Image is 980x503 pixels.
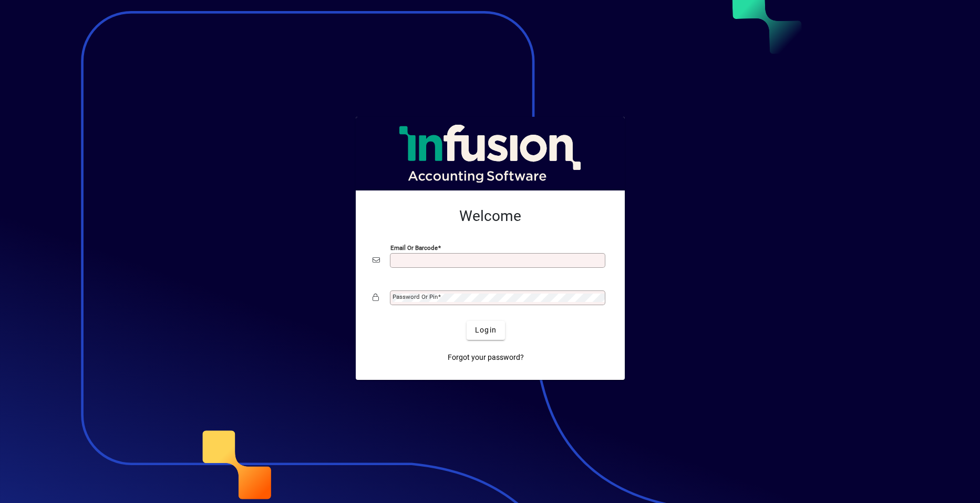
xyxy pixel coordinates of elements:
[475,325,497,336] span: Login
[467,321,505,340] button: Login
[393,293,438,300] mat-label: Password or Pin
[373,207,608,225] h2: Welcome
[390,244,438,251] mat-label: Email or Barcode
[448,352,524,363] span: Forgot your password?
[443,348,528,367] a: Forgot your password?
